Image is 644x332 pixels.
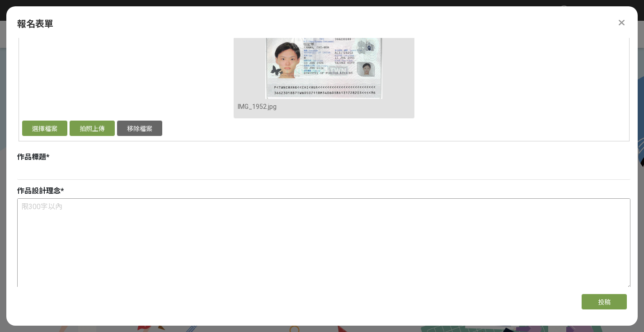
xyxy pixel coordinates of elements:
span: 作品設計理念 [17,187,61,195]
span: IMG_1952.jpg [238,99,277,114]
span: 報名表單 [17,19,53,29]
button: 投稿 [582,294,627,309]
button: 移除檔案 [117,121,162,136]
button: 拍照上傳 [70,121,115,136]
span: 投稿 [598,299,611,306]
span: 作品標題 [17,153,46,161]
button: 選擇檔案 [22,121,67,136]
